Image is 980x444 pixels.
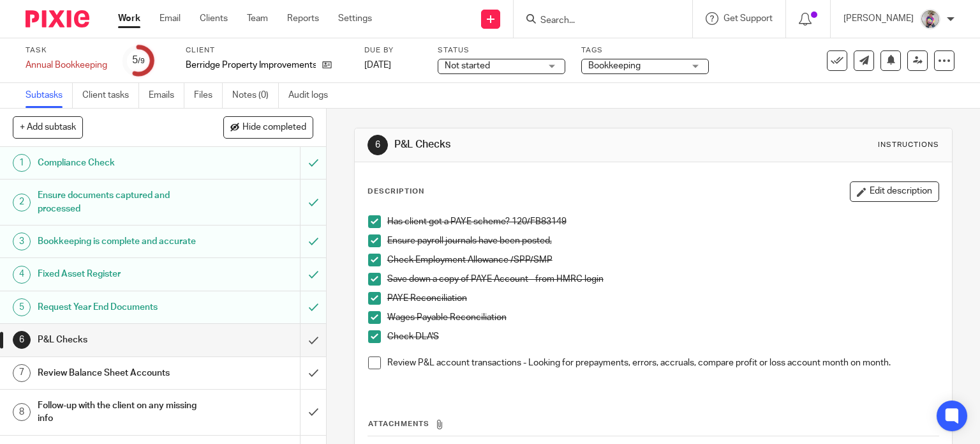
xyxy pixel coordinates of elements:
span: Bookkeeping [588,61,641,70]
button: Hide completed [223,116,313,138]
button: Edit description [850,181,939,202]
span: Get Support [724,14,773,23]
h1: P&L Checks [38,330,204,349]
label: Tags [581,45,709,56]
a: Audit logs [288,83,338,108]
a: Files [194,83,223,108]
span: Hide completed [242,123,306,133]
div: 5 [13,298,31,316]
a: Reports [287,12,319,25]
div: 4 [13,266,31,284]
p: Has client got a PAYE scheme? 120/FB83149 [387,215,939,228]
img: Pixie [26,10,89,27]
h1: Ensure documents captured and processed [38,186,204,218]
p: PAYE Reconciliation [387,292,939,305]
span: Not started [445,61,490,70]
label: Due by [364,45,422,56]
button: + Add subtask [13,116,83,138]
p: [PERSON_NAME] [843,12,914,25]
p: Save down a copy of PAYE Account - from HMRC login [387,273,939,286]
h1: Fixed Asset Register [38,264,204,284]
div: 6 [13,331,31,349]
img: DBTieDye.jpg [920,9,940,29]
div: 5 [132,53,145,68]
label: Status [438,45,565,56]
p: Check Employment Allowance /SPP/SMP [387,254,939,266]
a: Notes (0) [232,83,279,108]
a: Subtasks [26,83,73,108]
div: Instructions [878,140,939,150]
h1: Follow-up with the client on any missing info [38,396,204,429]
a: Email [160,12,181,25]
h1: Bookkeeping is complete and accurate [38,232,204,251]
label: Task [26,45,107,56]
a: Work [118,12,140,25]
div: Annual Bookkeeping [26,59,107,72]
a: Clients [200,12,228,25]
p: Berridge Property Improvements Ltd [186,59,316,72]
small: /9 [138,57,145,65]
h1: Request Year End Documents [38,298,204,317]
div: 2 [13,194,31,211]
span: Attachments [368,420,429,427]
a: Client tasks [82,83,139,108]
label: Client [186,45,348,56]
p: Check DLA'S [387,330,939,343]
div: 7 [13,364,31,382]
span: [DATE] [364,61,391,70]
p: Review P&L account transactions - Looking for prepayments, errors, accruals, compare profit or lo... [387,356,939,369]
a: Settings [338,12,372,25]
input: Search [539,15,654,27]
div: 3 [13,233,31,250]
div: 6 [367,135,388,155]
p: Description [367,187,424,197]
div: 8 [13,403,31,421]
p: Wages Payable Reconciliation [387,311,939,324]
a: Emails [149,83,184,108]
p: Ensure payroll journals have been posted, [387,234,939,247]
h1: Compliance Check [38,153,204,172]
h1: Review Balance Sheet Accounts [38,364,204,383]
div: 1 [13,154,31,172]
a: Team [247,12,268,25]
h1: P&L Checks [394,138,680,151]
